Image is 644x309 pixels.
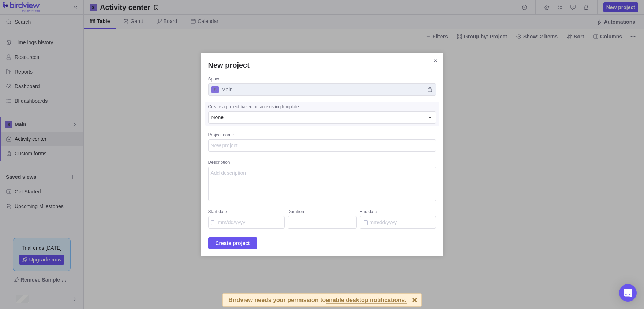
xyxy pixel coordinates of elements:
[208,237,257,249] span: Create project
[208,139,436,152] textarea: Project name
[288,209,357,216] div: Duration
[208,132,436,139] div: Project name
[208,60,436,70] h2: New project
[216,239,250,248] span: Create project
[208,209,285,216] div: Start date
[288,216,357,229] input: Duration
[208,216,285,229] input: Start date
[211,114,224,121] span: None
[360,216,436,229] input: End date
[208,167,436,201] textarea: Description
[208,104,436,111] div: Create a project based on an existing template
[201,53,443,256] div: New project
[208,76,436,83] div: Space
[430,56,441,66] span: Close
[360,209,436,216] div: End date
[326,297,406,304] span: enable desktop notifications.
[208,159,436,167] div: Description
[619,284,637,302] div: Open Intercom Messenger
[228,294,406,306] div: Birdview needs your permission to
